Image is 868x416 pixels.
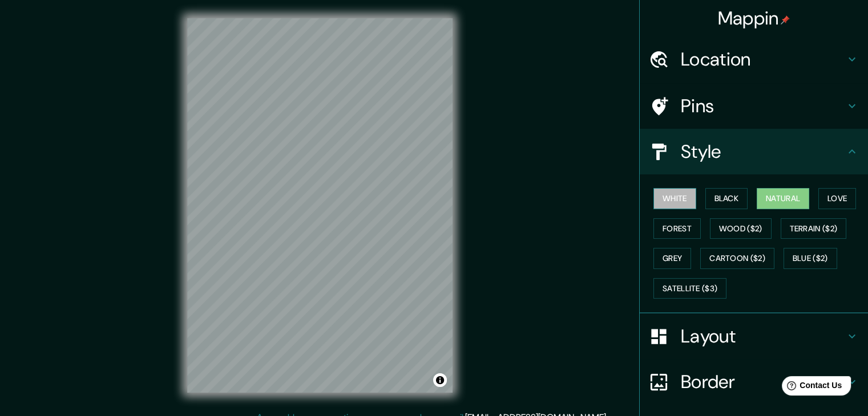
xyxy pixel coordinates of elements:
[710,218,772,239] button: Wood ($2)
[757,188,809,209] button: Natural
[681,370,845,393] h4: Border
[781,218,847,239] button: Terrain ($2)
[640,359,868,405] div: Border
[433,373,447,387] button: Toggle attribution
[653,188,696,209] button: White
[766,372,855,403] iframe: Help widget launcher
[681,140,845,163] h4: Style
[781,15,790,25] img: pin-icon.png
[718,7,790,30] h4: Mappin
[784,248,837,269] button: Blue ($2)
[653,218,701,239] button: Forest
[640,83,868,129] div: Pins
[700,248,774,269] button: Cartoon ($2)
[818,188,856,209] button: Love
[653,248,691,269] button: Grey
[640,36,868,82] div: Location
[681,95,845,117] h4: Pins
[640,313,868,359] div: Layout
[705,188,748,209] button: Black
[681,48,845,71] h4: Location
[640,129,868,174] div: Style
[187,18,453,393] canvas: Map
[681,325,845,348] h4: Layout
[653,278,726,299] button: Satellite ($3)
